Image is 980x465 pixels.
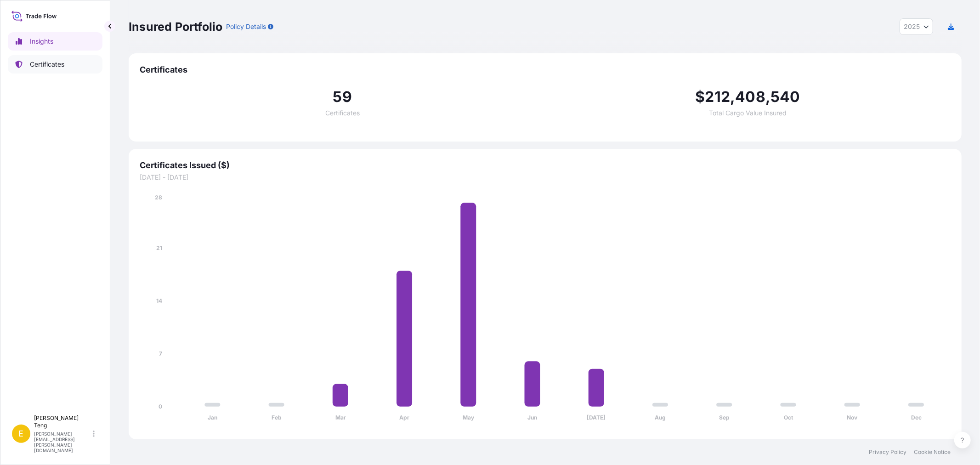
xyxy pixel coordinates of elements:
[911,414,922,421] tspan: Dec
[784,414,793,421] tspan: Oct
[19,429,24,438] span: E
[8,32,102,51] a: Insights
[765,90,770,104] span: ,
[904,22,920,31] span: 2025
[655,414,666,421] tspan: Aug
[527,414,537,421] tspan: Jun
[705,90,731,104] span: 212
[335,414,346,421] tspan: Mar
[333,90,352,104] span: 59
[770,90,800,104] span: 540
[155,194,162,201] tspan: 28
[709,110,787,116] span: Total Cargo Value Insured
[226,22,266,31] p: Policy Details
[272,414,282,421] tspan: Feb
[156,297,162,304] tspan: 14
[30,60,64,69] p: Certificates
[30,37,53,46] p: Insights
[914,448,951,456] a: Cookie Notice
[208,414,217,421] tspan: Jan
[159,350,162,357] tspan: 7
[8,55,102,74] a: Certificates
[399,414,409,421] tspan: Apr
[156,244,162,251] tspan: 21
[900,18,933,35] button: Year Selector
[140,64,951,75] span: Certificates
[463,414,475,421] tspan: May
[847,414,858,421] tspan: Nov
[869,448,906,456] a: Privacy Policy
[736,90,766,104] span: 408
[696,90,705,104] span: $
[140,160,951,171] span: Certificates Issued ($)
[719,414,730,421] tspan: Sep
[34,431,91,453] p: [PERSON_NAME][EMAIL_ADDRESS][PERSON_NAME][DOMAIN_NAME]
[140,173,951,182] span: [DATE] - [DATE]
[129,19,222,34] p: Insured Portfolio
[587,414,606,421] tspan: [DATE]
[34,414,91,429] p: [PERSON_NAME] Teng
[325,110,360,116] span: Certificates
[730,90,735,104] span: ,
[159,403,162,410] tspan: 0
